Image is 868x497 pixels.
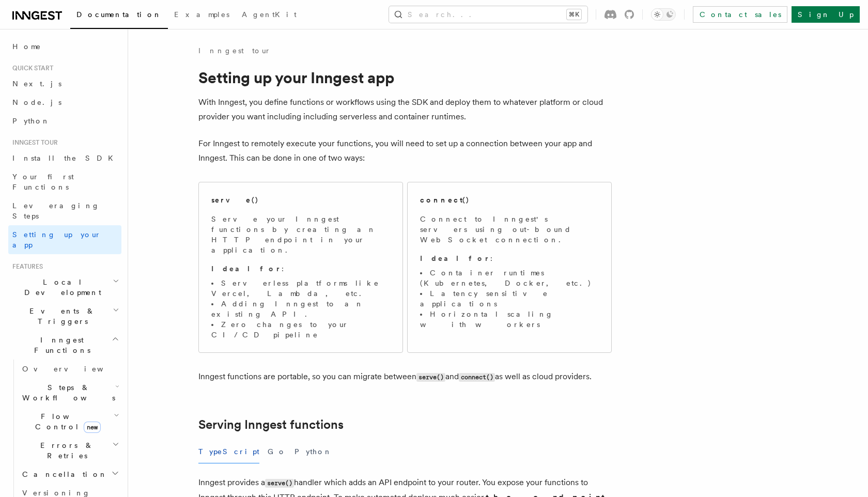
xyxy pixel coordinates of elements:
span: Python [12,117,50,125]
li: Latency sensitive applications [420,288,599,309]
li: Serverless platforms like Vercel, Lambda, etc. [211,278,390,299]
span: Leveraging Steps [12,201,100,220]
a: Inngest tour [198,45,271,56]
kbd: ⌘K [567,9,581,20]
code: serve() [265,479,294,488]
span: Quick start [8,64,53,72]
h2: connect() [420,195,470,205]
a: Serving Inngest functions [198,417,344,432]
li: Horizontal scaling with workers [420,309,599,330]
a: serve()Serve your Inngest functions by creating an HTTP endpoint in your application.Ideal for:Se... [198,182,403,353]
button: Inngest Functions [8,331,121,360]
span: Overview [22,365,129,373]
a: Overview [18,360,121,378]
a: Home [8,37,121,56]
span: Local Development [8,277,113,298]
p: With Inngest, you define functions or workflows using the SDK and deploy them to whatever platfor... [198,95,612,124]
span: Home [12,41,41,52]
button: Steps & Workflows [18,378,121,407]
span: Examples [174,10,229,19]
li: Container runtimes (Kubernetes, Docker, etc.) [420,268,599,288]
a: Contact sales [693,6,787,23]
button: Flow Controlnew [18,407,121,436]
a: Setting up your app [8,225,121,254]
a: Sign Up [792,6,860,23]
button: Errors & Retries [18,436,121,465]
span: Versioning [22,489,90,497]
li: Adding Inngest to an existing API. [211,299,390,319]
span: Node.js [12,98,61,106]
span: AgentKit [242,10,297,19]
code: connect() [459,373,495,382]
span: Errors & Retries [18,440,112,461]
span: Features [8,262,43,271]
a: connect()Connect to Inngest's servers using out-bound WebSocket connection.Ideal for:Container ru... [407,182,612,353]
a: AgentKit [236,3,303,28]
a: Node.js [8,93,121,112]
button: TypeScript [198,440,259,463]
p: For Inngest to remotely execute your functions, you will need to set up a connection between your... [198,136,612,165]
span: Documentation [76,10,162,19]
a: Examples [168,3,236,28]
p: Connect to Inngest's servers using out-bound WebSocket connection. [420,214,599,245]
li: Zero changes to your CI/CD pipeline [211,319,390,340]
a: Your first Functions [8,167,121,196]
button: Cancellation [18,465,121,484]
p: : [211,263,390,274]
a: Python [8,112,121,130]
span: Cancellation [18,469,107,479]
button: Search...⌘K [389,6,587,23]
span: Install the SDK [12,154,119,162]
span: Your first Functions [12,173,74,191]
button: Events & Triggers [8,302,121,331]
strong: Ideal for [420,254,490,262]
button: Toggle dark mode [651,8,676,21]
button: Python [295,440,332,463]
h1: Setting up your Inngest app [198,68,612,87]
button: Local Development [8,273,121,302]
span: new [84,422,101,433]
p: Inngest functions are portable, so you can migrate between and as well as cloud providers. [198,369,612,384]
a: Documentation [70,3,168,29]
span: Steps & Workflows [18,382,115,403]
span: Inngest tour [8,138,58,147]
button: Go [268,440,286,463]
strong: Ideal for [211,265,282,273]
p: Serve your Inngest functions by creating an HTTP endpoint in your application. [211,214,390,255]
span: Inngest Functions [8,335,112,355]
span: Flow Control [18,411,114,432]
span: Events & Triggers [8,306,113,327]
a: Install the SDK [8,149,121,167]
p: : [420,253,599,263]
span: Setting up your app [12,230,101,249]
code: serve() [416,373,445,382]
span: Next.js [12,80,61,88]
a: Leveraging Steps [8,196,121,225]
h2: serve() [211,195,259,205]
a: Next.js [8,74,121,93]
